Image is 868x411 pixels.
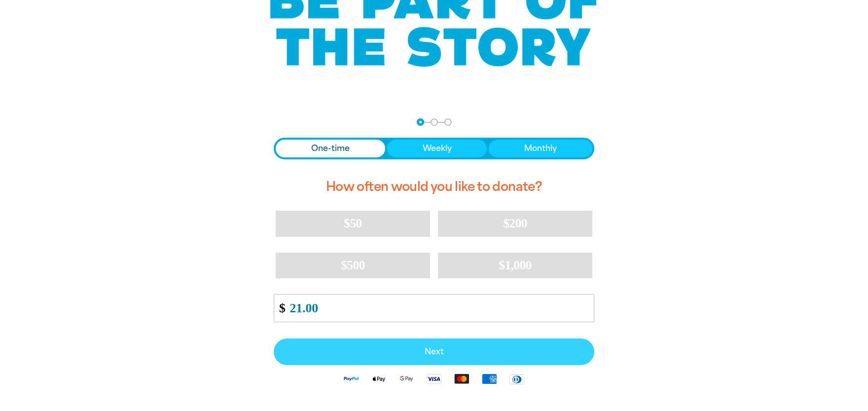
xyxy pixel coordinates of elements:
img: Paypal logo [337,373,365,384]
span: One-time [311,143,350,154]
span: $50 [344,216,362,230]
span: $1,000 [499,258,532,272]
button: Navigate to step 3 of 3 to enter your payment details [444,118,452,126]
button: Pay with Credit Card [274,338,594,365]
button: One-time [276,140,385,157]
span: $200 [503,216,527,230]
h2: How often would you like to donate? [274,171,594,203]
button: Navigate to step 2 of 3 to enter your details [431,118,438,126]
button: Navigate to step 1 of 3 to enter your donation amount [417,118,424,126]
span: Weekly [423,143,452,154]
img: Diners Club logo [503,374,531,385]
button: $500 [276,253,430,278]
input: Enter custom amount [283,295,594,322]
img: Visa logo [420,373,448,384]
img: American Express logo [475,373,503,384]
span: Next [285,348,583,356]
div: Available payment methods [274,365,594,392]
button: $200 [438,211,592,236]
span: Monthly [524,143,557,154]
button: $50 [276,211,430,236]
span: $500 [341,258,365,272]
button: Monthly [489,140,592,157]
button: Weekly [387,140,487,157]
button: $1,000 [438,253,592,278]
img: Mastercard logo [448,373,475,384]
div: Donation frequency [274,138,594,159]
img: Apple Pay logo [365,373,393,384]
span: $ [274,297,285,319]
img: Google Pay logo [393,373,420,384]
